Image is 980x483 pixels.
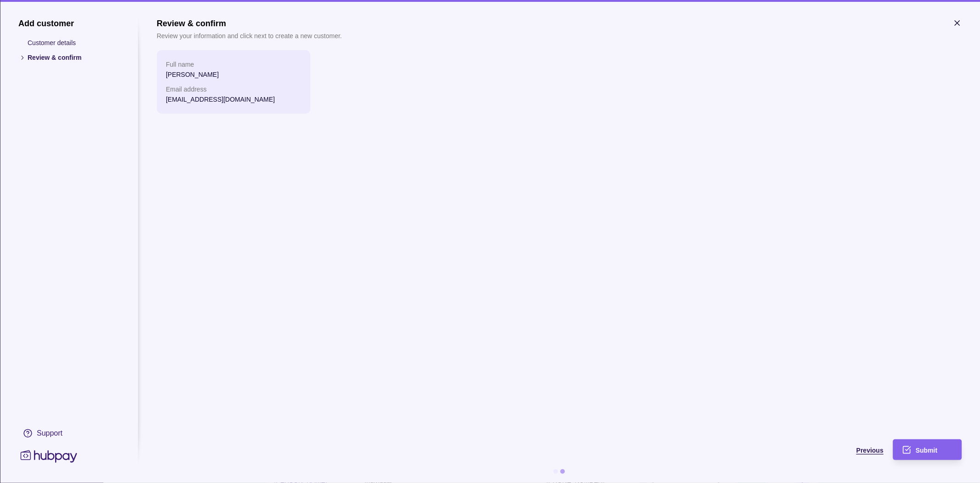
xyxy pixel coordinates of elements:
div: Support [37,428,62,438]
p: Email address [166,84,301,94]
p: [EMAIL_ADDRESS][DOMAIN_NAME] [166,94,301,104]
p: [PERSON_NAME] [166,69,301,80]
h1: Add customer [18,18,119,29]
p: Review & confirm [28,52,119,63]
a: Support [18,424,119,443]
span: Submit [916,447,937,454]
p: Review your information and click next to create a new customer. [157,31,342,41]
h1: Review & confirm [157,18,342,29]
span: Previous [856,447,884,454]
button: Submit [893,439,962,460]
p: Customer details [28,38,119,48]
button: Previous [157,439,884,460]
p: Full name [166,59,301,69]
